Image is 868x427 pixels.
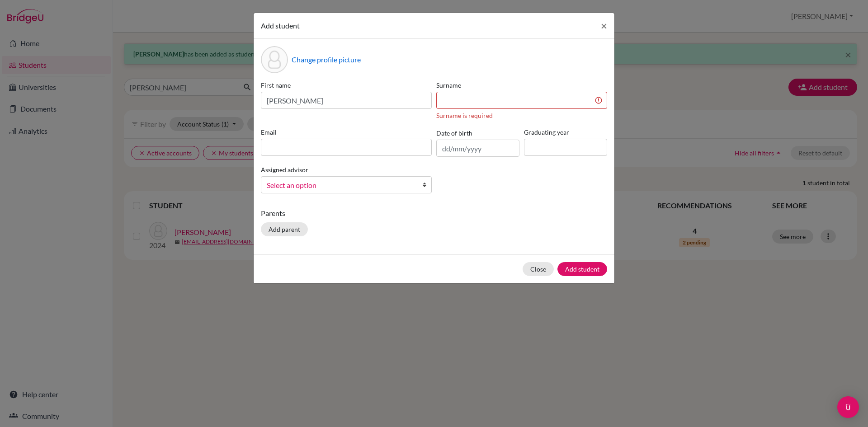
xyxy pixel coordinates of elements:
p: Parents [261,208,607,219]
label: Email [261,127,432,137]
button: Close [594,13,614,38]
label: Graduating year [524,127,607,137]
div: Open Intercom Messenger [837,396,859,418]
label: Surname [436,80,607,90]
input: dd/mm/yyyy [436,140,519,157]
button: Add student [557,262,607,276]
span: Select an option [267,179,414,191]
label: Assigned advisor [261,165,308,174]
div: Profile picture [261,46,288,73]
button: Add parent [261,222,308,236]
span: Add student [261,21,300,30]
span: × [601,19,607,32]
div: Surname is required [436,111,607,120]
button: Close [523,262,554,276]
label: Date of birth [436,128,472,138]
label: First name [261,80,432,90]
